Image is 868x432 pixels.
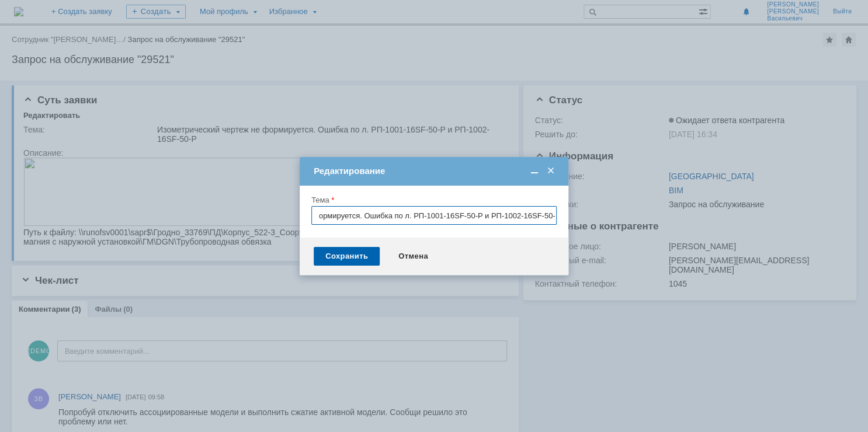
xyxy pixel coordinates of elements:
span: Свернуть (Ctrl + M) [529,166,540,176]
div: Редактирование [314,166,557,176]
span: Закрыть [545,166,557,176]
li: Проверка модели на ошибки [23,36,439,46]
li: Проверка на связанность [23,27,439,36]
div: Тема [311,196,554,204]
